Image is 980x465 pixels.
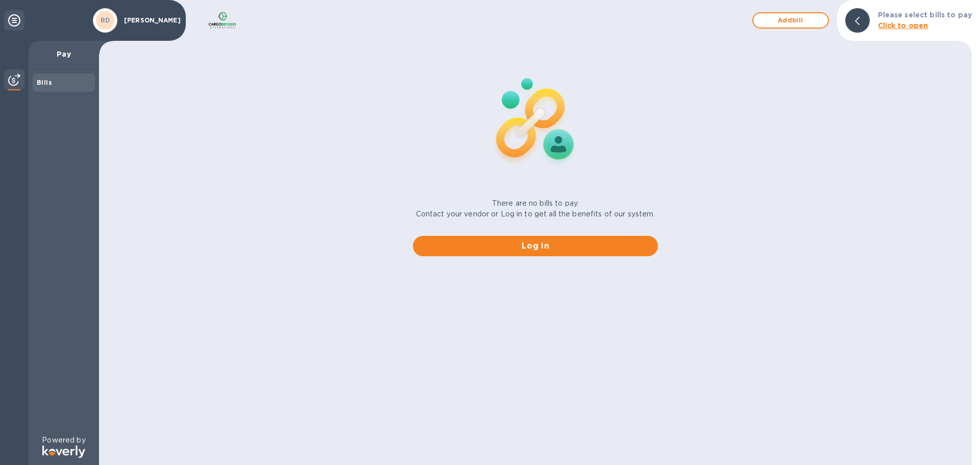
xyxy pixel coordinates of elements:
[37,79,52,86] b: Bills
[42,446,85,458] img: Logo
[421,240,650,252] span: Log in
[413,236,658,256] button: Log in
[762,14,820,27] span: Add bill
[124,17,175,24] p: [PERSON_NAME]
[752,12,829,29] button: Addbill
[42,435,85,446] p: Powered by
[37,49,91,59] p: Pay
[416,198,655,219] p: There are no bills to pay. Contact your vendor or Log in to get all the benefits of our system.
[878,11,972,19] b: Please select bills to pay
[101,16,110,24] b: RD
[878,21,928,30] b: Click to open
